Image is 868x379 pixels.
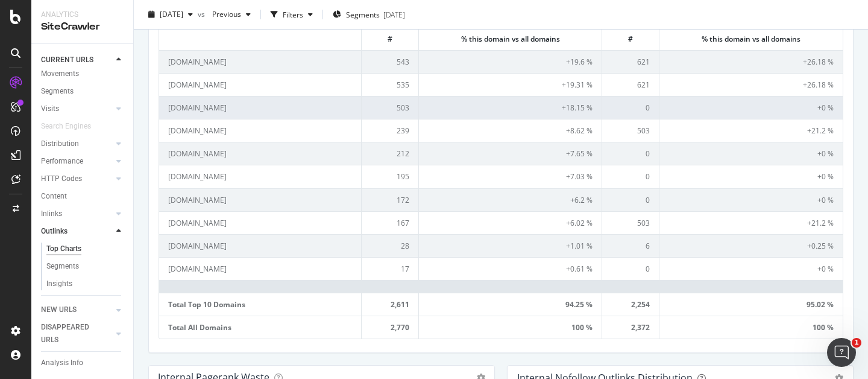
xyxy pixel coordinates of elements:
a: Outlinks [41,225,113,238]
th: # [362,27,419,50]
td: 503 [602,211,659,234]
a: Inlinks [41,208,113,220]
div: HTTP Codes [41,173,82,185]
td: [DOMAIN_NAME] [159,211,362,234]
td: 239 [362,119,419,142]
td: +0 % [659,96,843,119]
td: 543 [362,50,419,73]
div: [DATE] [383,9,405,19]
div: Top Charts [46,243,81,255]
div: Movements [41,68,79,80]
td: [DOMAIN_NAME] [159,142,362,165]
td: +0.25 % [659,234,843,257]
td: +0 % [659,188,843,211]
iframe: Intercom live chat [827,338,856,367]
td: 94.25 % [419,293,602,316]
td: 17 [362,257,419,280]
td: 212 [362,142,419,165]
td: Total All Domains [159,316,362,339]
div: Inlinks [41,208,62,220]
td: +0 % [659,142,843,165]
td: +0 % [659,257,843,280]
div: Outlinks [41,225,68,238]
span: 2025 Sep. 15th [160,9,183,19]
a: Url Explorer [41,301,125,313]
a: Segments [46,260,125,273]
a: Visits [41,103,113,115]
button: Segments[DATE] [328,5,410,24]
span: Segments [346,9,380,19]
div: Segments [46,260,79,273]
a: Top Charts [46,243,125,255]
a: Segments [41,85,125,98]
td: [DOMAIN_NAME] [159,73,362,96]
td: 172 [362,188,419,211]
div: Search Engines [41,120,91,133]
span: vs [198,9,207,19]
a: HTTP Codes [41,173,113,185]
td: +21.2 % [659,119,843,142]
a: Distribution [41,138,113,150]
td: +18.15 % [419,96,602,119]
td: 6 [602,234,659,257]
td: [DOMAIN_NAME] [159,188,362,211]
td: 0 [602,188,659,211]
td: 28 [362,234,419,257]
span: 1 [852,338,861,348]
div: NEW URLS [41,304,77,316]
div: Content [41,190,67,203]
td: 2,770 [362,316,419,339]
div: Analytics [41,10,124,20]
td: +7.65 % [419,142,602,165]
td: [DOMAIN_NAME] [159,119,362,142]
div: Analysis Info [41,357,83,369]
td: +1.01 % [419,234,602,257]
td: 503 [362,96,419,119]
a: Performance [41,155,113,168]
div: Distribution [41,138,79,150]
div: Visits [41,103,59,115]
div: Insights [46,278,72,290]
td: 0 [602,142,659,165]
td: [DOMAIN_NAME] [159,234,362,257]
td: [DOMAIN_NAME] [159,165,362,188]
span: Previous [207,9,241,19]
td: 2,611 [362,293,419,316]
td: +26.18 % [659,73,843,96]
td: +8.62 % [419,119,602,142]
td: [DOMAIN_NAME] [159,257,362,280]
th: # [602,27,659,50]
div: Url Explorer [41,301,78,313]
td: 2,372 [602,316,659,339]
td: 167 [362,211,419,234]
td: +0.61 % [419,257,602,280]
td: 100 % [659,316,843,339]
td: 100 % [419,316,602,339]
td: +26.18 % [659,50,843,73]
td: +0 % [659,165,843,188]
div: Filters [283,9,303,19]
td: 0 [602,165,659,188]
div: DISAPPEARED URLS [41,321,102,346]
div: Performance [41,155,83,168]
a: Movements [41,68,125,80]
td: +19.31 % [419,73,602,96]
a: Analysis Info [41,357,125,369]
td: 2,254 [602,293,659,316]
td: 195 [362,165,419,188]
button: Filters [266,5,318,24]
a: Insights [46,278,125,290]
div: CURRENT URLS [41,54,93,66]
a: CURRENT URLS [41,54,113,66]
a: Content [41,190,125,203]
div: Segments [41,85,74,98]
button: Previous [207,5,256,24]
th: % this domain vs all domains [419,27,602,50]
td: 95.02 % [659,293,843,316]
td: 535 [362,73,419,96]
button: [DATE] [143,5,198,24]
a: Search Engines [41,120,103,133]
a: DISAPPEARED URLS [41,321,113,346]
a: NEW URLS [41,304,113,316]
td: 621 [602,73,659,96]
